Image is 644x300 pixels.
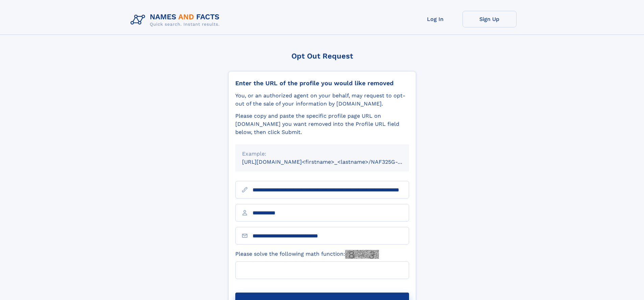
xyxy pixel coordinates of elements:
div: Please copy and paste the specific profile page URL on [DOMAIN_NAME] you want removed into the Pr... [235,112,409,136]
label: Please solve the following math function: [235,250,379,259]
div: Opt Out Request [228,52,416,60]
div: You, or an authorized agent on your behalf, may request to opt-out of the sale of your informatio... [235,92,409,108]
a: Sign Up [462,11,517,27]
img: Logo Names and Facts [128,11,225,29]
div: Enter the URL of the profile you would like removed [235,79,409,87]
small: [URL][DOMAIN_NAME]<firstname>_<lastname>/NAF325G-xxxxxxxx [242,159,422,165]
a: Log In [408,11,462,27]
div: Example: [242,150,402,158]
